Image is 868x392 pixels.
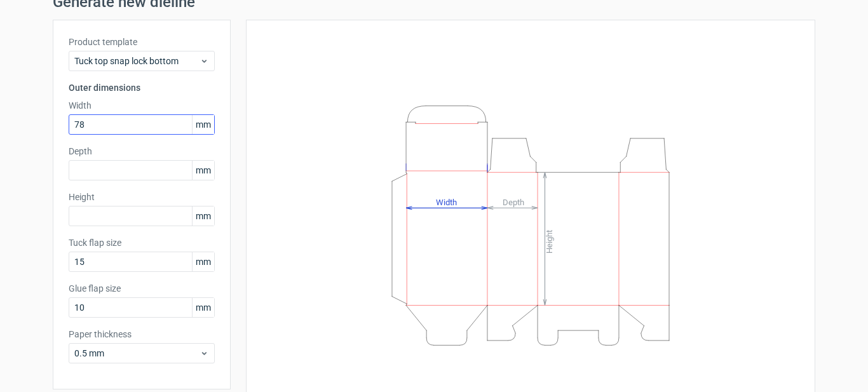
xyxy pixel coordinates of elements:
[545,229,554,253] tspan: Height
[503,197,524,206] tspan: Depth
[192,252,214,271] span: mm
[74,347,200,360] span: 0.5 mm
[69,328,215,341] label: Paper thickness
[69,36,215,48] label: Product template
[69,81,215,94] h3: Outer dimensions
[192,161,214,180] span: mm
[69,99,215,112] label: Width
[192,115,214,134] span: mm
[192,206,214,226] span: mm
[69,145,215,158] label: Depth
[192,298,214,317] span: mm
[74,55,200,67] span: Tuck top snap lock bottom
[69,191,215,203] label: Height
[436,197,457,206] tspan: Width
[69,282,215,295] label: Glue flap size
[69,236,215,249] label: Tuck flap size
